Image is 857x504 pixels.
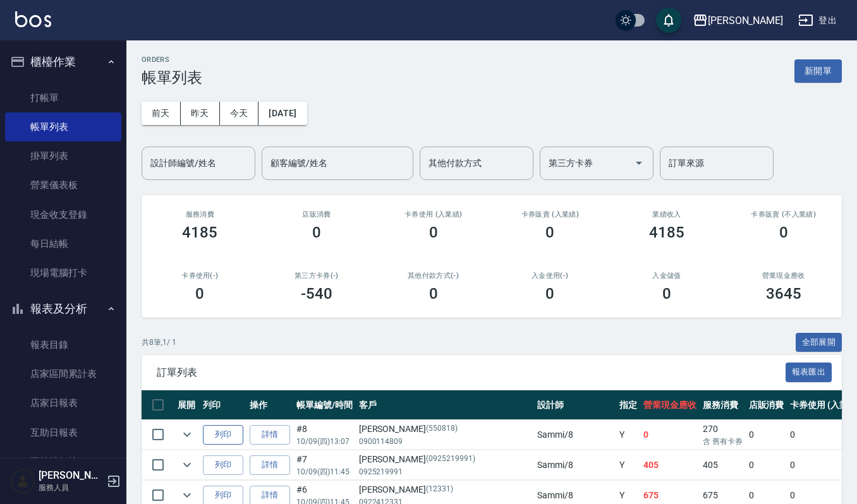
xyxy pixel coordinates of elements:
p: 10/09 (四) 11:45 [296,466,353,477]
a: 報表匯出 [786,366,832,378]
button: 列印 [203,425,243,445]
td: #8 [293,420,356,450]
div: [PERSON_NAME] [708,13,783,28]
td: 405 [640,450,700,480]
div: [PERSON_NAME] [359,483,531,496]
h3: 3645 [766,285,801,303]
a: 店家日報表 [5,388,121,417]
h3: 服務消費 [157,210,243,219]
h2: 入金儲值 [624,272,710,280]
h3: 帳單列表 [142,69,202,87]
h5: [PERSON_NAME] [39,469,103,482]
td: Y [616,450,640,480]
button: 報表匯出 [786,363,832,382]
button: 報表及分析 [5,292,121,325]
h3: 0 [429,285,438,303]
h3: 0 [195,285,204,303]
a: 報表目錄 [5,330,121,359]
th: 展開 [174,390,200,420]
h2: 其他付款方式(-) [390,272,477,280]
button: expand row [178,425,197,444]
button: save [656,8,681,33]
h3: 4185 [182,224,217,241]
a: 新開單 [794,64,842,76]
td: 0 [746,450,787,480]
a: 掛單列表 [5,141,121,171]
a: 營業儀表板 [5,171,121,200]
h2: ORDERS [142,56,202,64]
p: 共 8 筆, 1 / 1 [142,337,176,348]
td: Y [616,420,640,450]
p: (550818) [426,423,458,436]
h2: 卡券販賣 (不入業績) [740,210,827,219]
h3: 0 [545,285,554,303]
button: 昨天 [181,102,220,125]
h2: 店販消費 [274,210,360,219]
img: Person [10,469,35,494]
h3: 0 [429,224,438,241]
th: 指定 [616,390,640,420]
a: 互助日報表 [5,418,121,447]
th: 店販消費 [746,390,787,420]
th: 設計師 [534,390,616,420]
h3: 0 [312,224,321,241]
h3: 4185 [649,224,684,241]
th: 列印 [200,390,246,420]
button: 新開單 [794,59,842,83]
th: 客戶 [356,390,534,420]
button: 列印 [203,455,243,475]
h2: 業績收入 [624,210,710,219]
a: 打帳單 [5,83,121,112]
button: [DATE] [258,102,307,125]
td: 0 [640,420,700,450]
p: 10/09 (四) 13:07 [296,436,353,447]
button: 登出 [793,9,842,32]
span: 訂單列表 [157,366,786,379]
a: 互助排行榜 [5,447,121,476]
h3: -540 [301,285,332,303]
button: expand row [178,455,197,474]
p: 0900114809 [359,436,531,447]
a: 店家區間累計表 [5,359,121,388]
h3: 0 [779,224,788,241]
a: 每日結帳 [5,229,121,258]
button: 櫃檯作業 [5,45,121,78]
p: 含 舊有卡券 [703,436,743,447]
img: Logo [15,11,51,27]
td: 405 [700,450,746,480]
button: 今天 [220,102,259,125]
td: #7 [293,450,356,480]
h2: 卡券使用 (入業績) [390,210,477,219]
button: 全部展開 [796,333,842,352]
a: 現場電腦打卡 [5,258,121,287]
th: 操作 [246,390,293,420]
th: 帳單編號/時間 [293,390,356,420]
a: 現金收支登錄 [5,200,121,229]
div: [PERSON_NAME] [359,423,531,436]
a: 帳單列表 [5,112,121,141]
button: [PERSON_NAME] [688,8,788,33]
h2: 卡券使用(-) [157,272,243,280]
p: (12331) [426,483,453,496]
td: 270 [700,420,746,450]
button: 前天 [142,102,181,125]
p: 服務人員 [39,482,103,493]
th: 服務消費 [700,390,746,420]
h2: 第三方卡券(-) [274,272,360,280]
a: 詳情 [250,455,290,475]
a: 詳情 [250,425,290,445]
h3: 0 [662,285,671,303]
div: [PERSON_NAME] [359,453,531,466]
p: 0925219991 [359,466,531,477]
td: Sammi /8 [534,420,616,450]
p: (0925219991) [426,453,475,466]
h3: 0 [545,224,554,241]
th: 營業現金應收 [640,390,700,420]
h2: 營業現金應收 [740,272,827,280]
button: Open [629,153,649,173]
h2: 入金使用(-) [507,272,593,280]
td: 0 [746,420,787,450]
td: Sammi /8 [534,450,616,480]
h2: 卡券販賣 (入業績) [507,210,593,219]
